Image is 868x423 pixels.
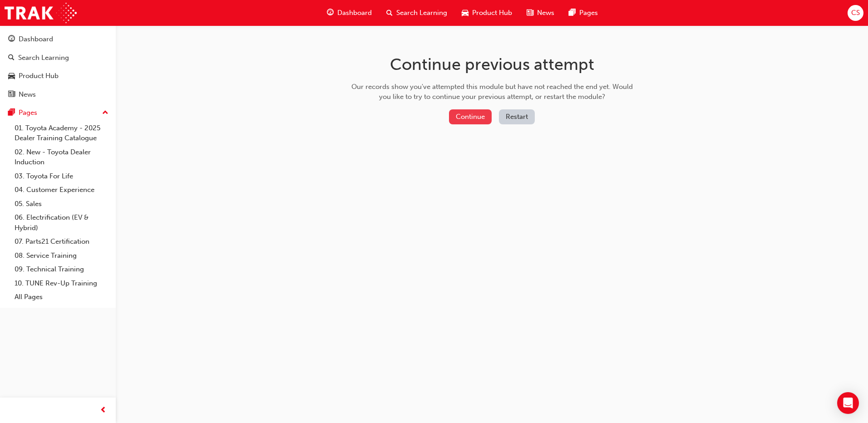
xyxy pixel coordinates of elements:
a: 10. TUNE Rev-Up Training [11,276,112,290]
a: pages-iconPages [562,4,605,22]
a: Dashboard [4,31,112,48]
a: 02. New - Toyota Dealer Induction [11,145,112,169]
span: guage-icon [327,7,334,19]
span: up-icon [102,107,108,119]
button: Restart [499,109,535,124]
a: 04. Customer Experience [11,183,112,197]
a: 05. Sales [11,197,112,211]
span: pages-icon [569,7,576,19]
span: Pages [579,8,598,18]
span: CS [851,8,860,18]
a: 07. Parts21 Certification [11,235,112,249]
div: Product Hub [19,71,59,81]
a: News [4,86,112,103]
a: news-iconNews [519,4,562,22]
button: Continue [449,109,492,124]
button: CS [848,5,863,21]
span: guage-icon [8,35,15,44]
span: news-icon [8,91,15,99]
span: Search Learning [396,8,447,18]
div: Open Intercom Messenger [837,392,859,414]
a: 03. Toyota For Life [11,169,112,183]
h1: Continue previous attempt [348,54,636,74]
a: Search Learning [4,49,112,66]
a: Product Hub [4,68,112,84]
span: car-icon [462,7,469,19]
span: search-icon [386,7,393,19]
div: Dashboard [19,34,53,44]
div: Pages [19,108,37,118]
button: Pages [4,104,112,121]
span: car-icon [8,72,15,80]
div: News [19,89,36,100]
a: 01. Toyota Academy - 2025 Dealer Training Catalogue [11,121,112,145]
img: Trak [5,3,77,23]
span: Dashboard [337,8,372,18]
a: 08. Service Training [11,249,112,263]
div: Our records show you've attempted this module but have not reached the end yet. Would you like to... [348,82,636,102]
span: pages-icon [8,109,15,117]
span: News [537,8,554,18]
a: 06. Electrification (EV & Hybrid) [11,211,112,235]
button: DashboardSearch LearningProduct HubNews [4,29,112,104]
div: Search Learning [18,53,69,63]
span: news-icon [527,7,533,19]
a: All Pages [11,290,112,304]
span: search-icon [8,54,15,62]
span: prev-icon [100,405,107,416]
a: search-iconSearch Learning [379,4,454,22]
span: Product Hub [472,8,512,18]
a: 09. Technical Training [11,262,112,276]
a: car-iconProduct Hub [454,4,519,22]
a: guage-iconDashboard [320,4,379,22]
